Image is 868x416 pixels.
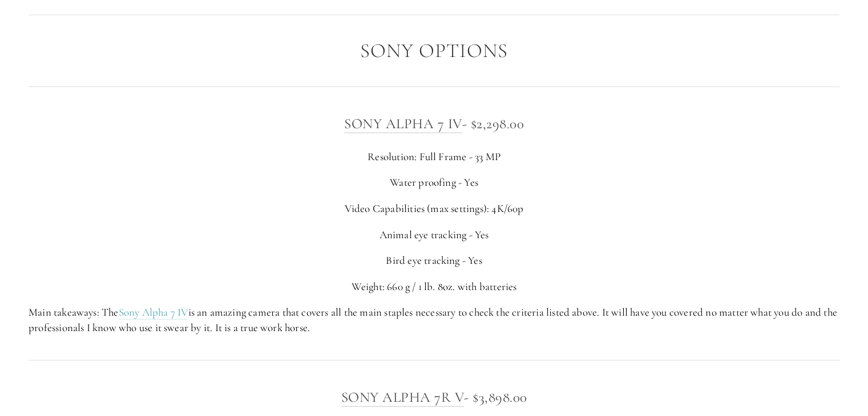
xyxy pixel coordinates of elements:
[29,386,839,409] h3: - $3,898.00
[29,305,839,335] p: Main takeaways: The is an amazing camera that covers all the main staples necessary to check the ...
[29,279,839,295] p: Weight: 660 g / 1 lb. 8oz. with batteries
[341,389,465,407] a: SONY ALPHA 7R V
[29,112,839,135] h3: - $2,298.00
[29,175,839,190] p: Water proofing - Yes
[344,115,462,133] a: SONY ALPHA 7 IV
[29,201,839,217] p: Video Capabilities (max settings): 4K/60p
[29,253,839,268] p: Bird eye tracking - Yes
[29,149,839,165] p: Resolution: Full Frame - 33 MP
[29,40,839,62] h2: Sony Options
[29,227,839,243] p: Animal eye tracking - Yes
[119,305,188,320] a: Sony Alpha 7 IV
